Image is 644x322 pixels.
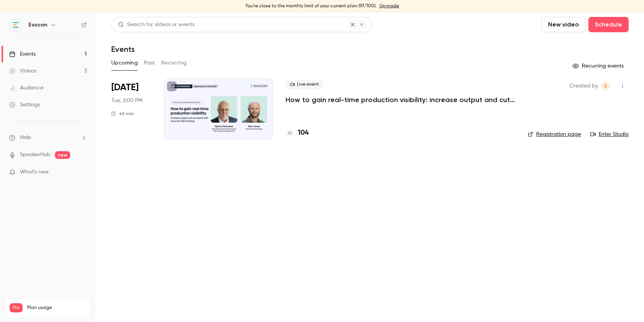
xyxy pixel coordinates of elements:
span: Tue, 2:00 PM [111,97,142,104]
a: Upgrade [380,3,399,9]
button: Recurring [161,57,187,69]
span: Anna-Liisa Staskevits [601,81,610,91]
div: Sep 23 Tue, 2:00 PM (Europe/Tallinn) [111,78,152,140]
span: S [604,81,607,91]
iframe: Noticeable Trigger [78,169,87,176]
a: 104 [286,128,309,138]
a: SpeakerHub [20,151,50,159]
span: [DATE] [111,81,139,94]
button: New video [542,17,585,32]
li: help-dropdown-opener [9,134,87,142]
h1: Events [111,45,135,54]
button: Upcoming [111,57,138,69]
div: Videos [9,67,36,75]
div: 45 min [111,111,134,117]
div: Settings [9,101,40,109]
span: Created by [570,81,598,91]
a: Registration page [528,130,581,138]
button: Schedule [588,17,629,32]
span: new [55,151,70,159]
img: Evocon [10,19,22,31]
span: Help [20,134,31,142]
span: Pro [10,303,23,312]
div: Search for videos or events [118,21,195,29]
span: Plan usage [27,305,86,311]
div: Events [9,50,36,58]
span: Live event [286,80,324,89]
button: Past [144,57,155,69]
h6: Evocon [28,21,47,29]
h4: 104 [298,128,309,138]
button: Recurring events [569,60,629,72]
a: How to gain real-time production visibility: increase output and cut waste with accurate OEE trac... [286,95,515,104]
a: Enter Studio [590,130,629,138]
span: What's new [20,168,49,176]
div: Audience [9,84,43,92]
